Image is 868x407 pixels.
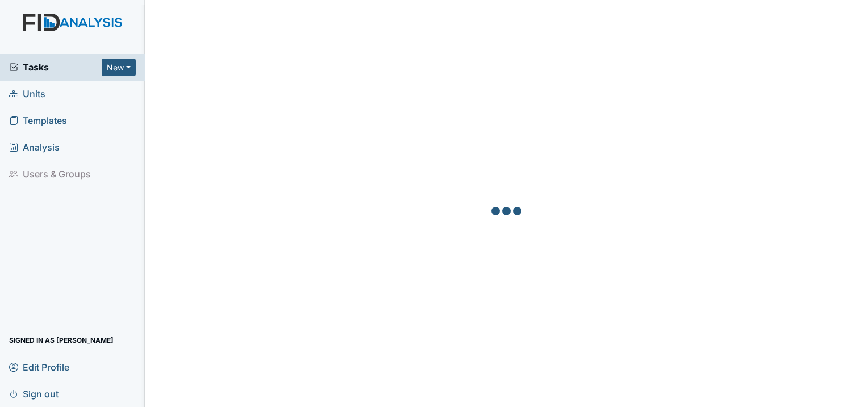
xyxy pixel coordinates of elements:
[9,60,102,74] a: Tasks
[9,85,45,103] span: Units
[102,59,136,76] button: New
[9,331,114,349] span: Signed in as [PERSON_NAME]
[9,358,69,376] span: Edit Profile
[9,139,60,156] span: Analysis
[9,385,59,402] span: Sign out
[9,112,67,130] span: Templates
